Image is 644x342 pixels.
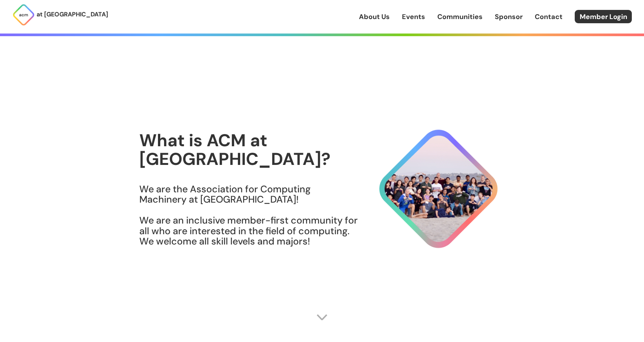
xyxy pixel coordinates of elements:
[139,131,359,169] h1: What is ACM at [GEOGRAPHIC_DATA]?
[359,123,505,255] img: About Hero Image
[359,12,390,22] a: About Us
[402,12,425,22] a: Events
[316,312,328,323] img: Scroll Arrow
[12,3,35,26] img: ACM Logo
[535,12,563,22] a: Contact
[495,12,523,22] a: Sponsor
[12,3,108,26] a: at [GEOGRAPHIC_DATA]
[575,10,632,23] a: Member Login
[37,10,108,19] p: at [GEOGRAPHIC_DATA]
[437,12,483,22] a: Communities
[139,184,359,247] h3: We are the Association for Computing Machinery at [GEOGRAPHIC_DATA]! We are an inclusive member-f...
